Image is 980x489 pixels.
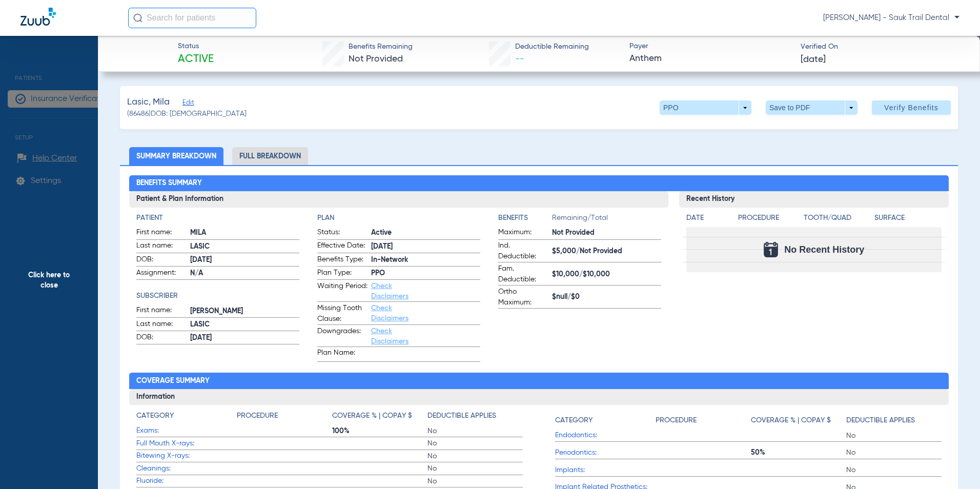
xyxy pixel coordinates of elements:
[129,147,223,165] li: Summary Breakdown
[178,41,214,52] span: Status
[371,255,480,266] span: In-Network
[751,415,831,426] h4: Coverage % | Copay $
[427,438,523,449] span: No
[846,415,915,426] h4: Deductible Applies
[136,305,187,317] span: First name:
[427,476,523,486] span: No
[182,99,192,109] span: Edit
[555,415,593,426] h4: Category
[127,96,170,109] span: Lasic, Mila
[190,333,299,343] span: [DATE]
[136,463,237,474] span: Cleanings:
[371,282,409,300] a: Check Disclaimers
[427,463,523,474] span: No
[127,109,247,119] span: (86486) DOB: [DEMOGRAPHIC_DATA]
[555,465,656,476] span: Implants:
[552,228,661,238] span: Not Provided
[555,411,656,430] app-breakdown-title: Category
[136,411,237,425] app-breakdown-title: Category
[371,304,409,322] a: Check Disclaimers
[129,175,949,192] h2: Benefits Summary
[371,228,480,238] span: Active
[884,104,938,112] span: Verify Benefits
[190,241,299,252] span: LASIC
[804,213,871,227] app-breakdown-title: Tooth/Quad
[552,246,661,257] span: $5,000/Not Provided
[686,213,729,227] app-breakdown-title: Date
[371,241,480,252] span: [DATE]
[136,438,237,449] span: Full Mouth X-rays:
[656,411,751,430] app-breakdown-title: Procedure
[629,52,792,65] span: Anthem
[371,268,480,279] span: PPO
[498,287,548,308] span: Ortho Maximum:
[136,332,187,344] span: DOB:
[317,326,367,347] span: Downgrades:
[427,426,523,436] span: No
[129,373,949,389] h2: Coverage Summary
[136,291,299,301] h4: Subscriber
[371,328,409,345] a: Check Disclaimers
[317,348,367,361] span: Plan Name:
[515,42,589,52] span: Deductible Remaining
[929,440,980,489] div: Chat Widget
[427,411,496,421] h4: Deductible Applies
[136,411,174,421] h4: Category
[498,240,548,262] span: Ind. Deductible:
[317,268,367,280] span: Plan Type:
[846,447,942,458] span: No
[872,100,951,115] button: Verify Benefits
[133,13,142,23] img: Search Icon
[498,213,552,223] h4: Benefits
[427,411,523,425] app-breakdown-title: Deductible Applies
[129,389,949,405] h3: Information
[317,254,367,267] span: Benefits Type:
[317,213,480,223] h4: Plan
[317,281,367,301] span: Waiting Period:
[686,213,729,223] h4: Date
[190,306,299,317] span: [PERSON_NAME]
[555,447,656,458] span: Periodontics:
[498,213,552,227] app-breakdown-title: Benefits
[738,213,800,223] h4: Procedure
[751,411,846,430] app-breakdown-title: Coverage % | Copay $
[801,53,826,66] span: [DATE]
[128,8,256,28] input: Search for patients
[190,255,299,266] span: [DATE]
[804,213,871,223] h4: Tooth/Quad
[136,254,187,267] span: DOB:
[237,411,332,425] app-breakdown-title: Procedure
[237,411,278,421] h4: Procedure
[136,213,299,223] h4: Patient
[552,292,661,302] span: $null/$0
[190,268,299,279] span: N/A
[349,42,413,52] span: Benefits Remaining
[21,8,56,26] img: Zuub Logo
[136,319,187,331] span: Last name:
[349,54,403,64] span: Not Provided
[629,41,792,52] span: Payer
[317,303,367,324] span: Missing Tooth Clause:
[766,100,857,115] button: Save to PDF
[317,227,367,239] span: Status:
[656,415,697,426] h4: Procedure
[751,447,846,458] span: 50%
[190,228,299,238] span: MILA
[846,411,942,430] app-breakdown-title: Deductible Applies
[332,411,412,421] h4: Coverage % | Copay $
[136,476,237,486] span: Fluoride:
[764,242,778,257] img: Calendar
[332,411,427,425] app-breakdown-title: Coverage % | Copay $
[136,268,187,280] span: Assignment:
[178,52,214,67] span: Active
[136,425,237,436] span: Exams:
[190,319,299,330] span: LASIC
[801,42,963,52] span: Verified On
[317,240,367,253] span: Effective Date:
[784,244,864,255] span: No Recent History
[874,213,942,227] app-breakdown-title: Surface
[498,263,548,285] span: Fam. Deductible:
